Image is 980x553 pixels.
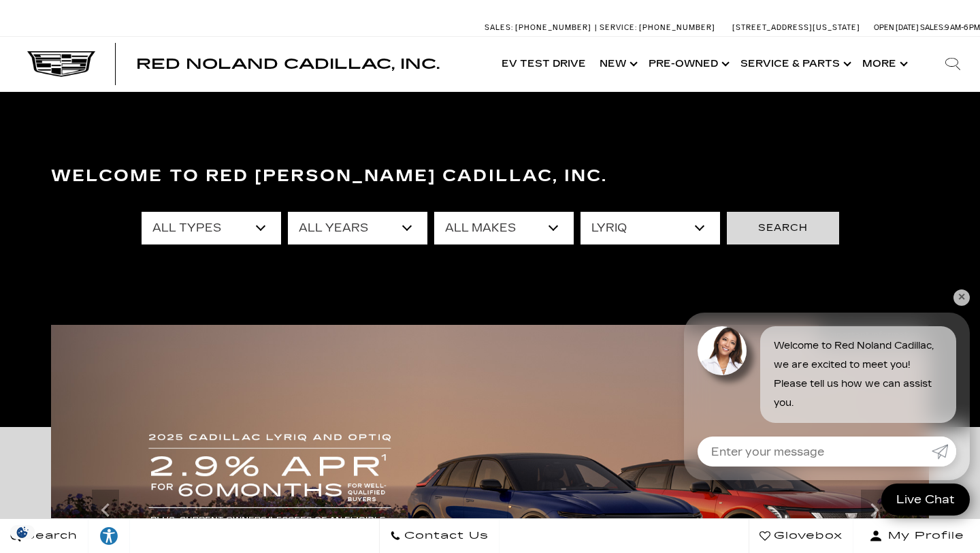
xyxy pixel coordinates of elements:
[861,490,888,531] div: Next
[7,525,38,539] img: Opt-Out Icon
[515,23,591,32] span: [PHONE_NUMBER]
[27,51,95,77] img: Cadillac Dark Logo with Cadillac White Text
[698,437,932,467] input: Enter your message
[485,23,513,32] span: Sales:
[288,212,427,244] select: Filter by year
[21,526,78,546] span: Search
[945,23,980,32] span: 9 AM-6 PM
[600,23,637,32] span: Service:
[889,492,962,507] span: Live Chat
[932,437,956,467] a: Submit
[749,519,853,553] a: Glovebox
[401,526,489,546] span: Contact Us
[732,23,860,32] a: [STREET_ADDRESS][US_STATE]
[485,24,595,31] a: Sales: [PHONE_NUMBER]
[379,519,500,553] a: Contact Us
[874,23,919,32] span: Open [DATE]
[926,37,980,91] div: Search
[734,37,855,91] a: Service & Parts
[142,212,281,244] select: Filter by type
[727,212,839,244] button: Search
[434,212,574,244] select: Filter by make
[855,37,912,91] button: More
[920,23,945,32] span: Sales:
[595,24,719,31] a: Service: [PHONE_NUMBER]
[51,163,929,190] h3: Welcome to Red [PERSON_NAME] Cadillac, Inc.
[136,56,440,72] span: Red Noland Cadillac, Inc.
[88,526,129,546] div: Explore your accessibility options
[92,490,119,531] div: Previous
[698,326,747,375] img: Agent profile photo
[88,519,130,553] a: Explore your accessibility options
[593,37,642,91] a: New
[881,484,970,516] a: Live Chat
[770,526,843,546] span: Glovebox
[581,212,720,244] select: Filter by model
[7,525,38,539] section: Click to Open Cookie Consent Modal
[639,23,715,32] span: [PHONE_NUMBER]
[642,37,734,91] a: Pre-Owned
[495,37,593,91] a: EV Test Drive
[760,326,956,423] div: Welcome to Red Noland Cadillac, we are excited to meet you! Please tell us how we can assist you.
[136,57,440,71] a: Red Noland Cadillac, Inc.
[61,223,62,223] a: Accessible Carousel
[853,519,980,553] button: Open user profile menu
[883,526,964,546] span: My Profile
